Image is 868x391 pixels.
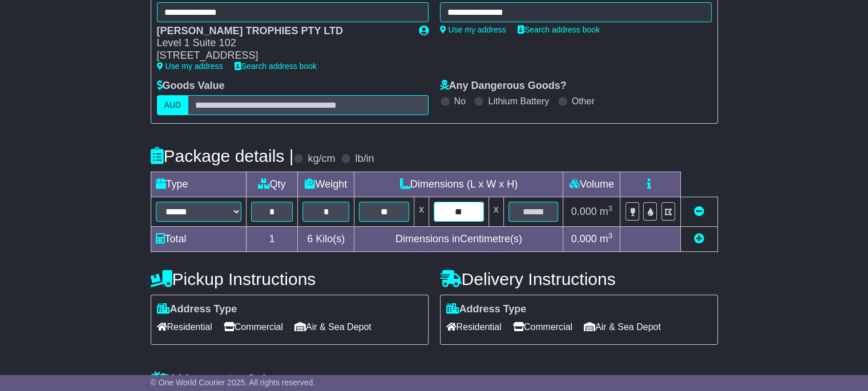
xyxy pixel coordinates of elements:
label: Lithium Battery [488,96,549,107]
label: Other [572,96,595,107]
td: x [488,197,503,226]
td: Dimensions in Centimetre(s) [354,226,563,251]
span: Residential [446,318,502,336]
div: Level 1 Suite 102 [157,37,407,50]
sup: 3 [608,231,613,240]
td: Total [151,226,246,251]
span: Air & Sea Depot [584,318,661,336]
td: Kilo(s) [298,226,354,251]
span: 0.000 [571,206,597,217]
td: x [414,197,429,226]
h4: Package details | [151,146,294,165]
a: Use my address [157,62,223,71]
a: Use my address [440,25,506,34]
label: Goods Value [157,80,225,92]
span: m [600,206,613,217]
label: Any Dangerous Goods? [440,80,567,92]
label: kg/cm [308,153,335,165]
span: Air & Sea Depot [294,318,372,336]
a: Search address book [235,62,317,71]
span: 0.000 [571,233,597,245]
label: AUD [157,95,189,115]
label: No [454,96,466,107]
td: Qty [246,172,298,197]
span: Commercial [224,318,283,336]
span: Commercial [513,318,572,336]
td: 1 [246,226,298,251]
a: Remove this item [694,206,704,217]
label: Address Type [446,303,527,316]
span: Residential [157,318,212,336]
sup: 3 [608,204,613,213]
a: Add new item [694,233,704,245]
span: © One World Courier 2025. All rights reserved. [151,378,316,387]
span: m [600,233,613,245]
h4: Delivery Instructions [440,270,718,288]
label: lb/in [355,153,374,165]
h4: Pickup Instructions [151,270,429,288]
td: Volume [563,172,620,197]
span: 6 [307,233,313,245]
td: Weight [298,172,354,197]
td: Dimensions (L x W x H) [354,172,563,197]
a: Search address book [518,25,600,34]
div: [PERSON_NAME] TROPHIES PTY LTD [157,25,407,38]
label: Address Type [157,303,237,316]
h4: Warranty & Insurance [151,370,718,389]
div: [STREET_ADDRESS] [157,50,407,62]
td: Type [151,172,246,197]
